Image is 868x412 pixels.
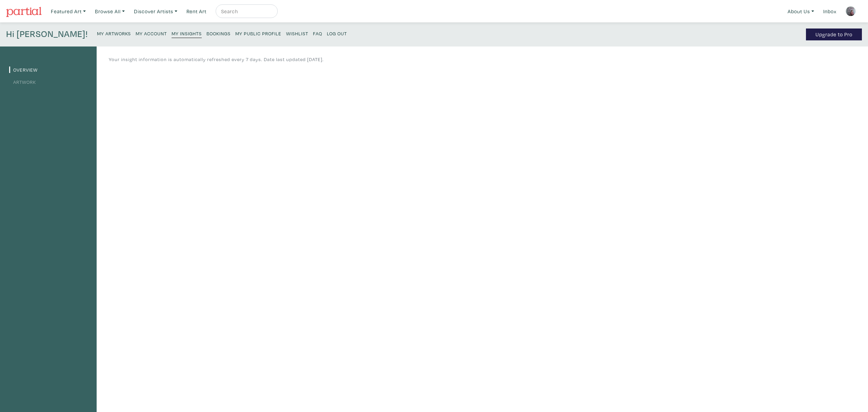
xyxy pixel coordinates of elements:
[206,29,231,38] a: Bookings
[6,29,88,40] h4: Hi [PERSON_NAME]!
[92,4,128,18] a: Browse All
[9,67,38,73] a: Overview
[183,4,210,18] a: Rent Art
[820,4,840,18] a: Inbox
[97,30,131,37] small: My Artworks
[327,30,347,37] small: Log Out
[235,30,281,37] small: My Public Profile
[97,29,131,38] a: My Artworks
[9,79,36,85] a: Artwork
[220,7,271,16] input: Search
[136,30,167,37] small: My Account
[235,29,281,38] a: My Public Profile
[313,29,322,38] a: FAQ
[131,4,180,18] a: Discover Artists
[313,30,322,37] small: FAQ
[806,29,862,40] a: Upgrade to Pro
[206,30,231,37] small: Bookings
[846,6,856,16] img: phpThumb.php
[286,29,308,38] a: Wishlist
[172,29,202,38] a: My Insights
[136,29,167,38] a: My Account
[172,30,202,37] small: My Insights
[327,29,347,38] a: Log Out
[109,56,324,63] p: Your insight information is automatically refreshed every 7 days. Date last updated [DATE].
[286,30,308,37] small: Wishlist
[48,4,89,18] a: Featured Art
[785,4,817,18] a: About Us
